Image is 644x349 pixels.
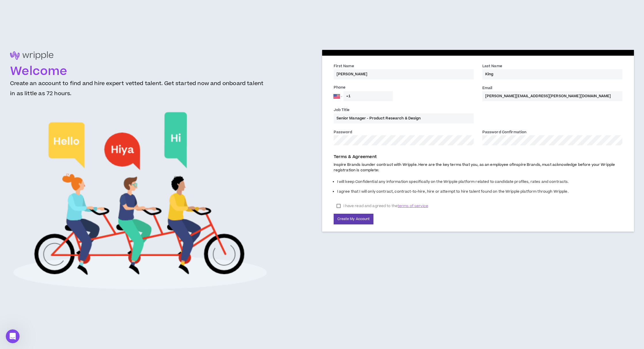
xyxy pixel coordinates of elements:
li: I will keep Confidential any information specifically on the Wripple platform related to candidat... [337,178,623,187]
h3: Create an account to find and hire expert vetted talent. Get started now and onboard talent in as... [10,78,270,103]
label: Email [482,85,492,92]
span: terms of service [398,203,428,209]
button: Create My Account [334,214,374,224]
p: Terms & Agreement [334,154,623,160]
label: First Name [334,63,354,70]
label: Last Name [482,63,502,70]
img: logo-brand.png [10,51,53,63]
li: I agree that I will only contract, contract-to-hire, hire or attempt to hire talent found on the ... [337,187,623,197]
label: I have read and agreed to the [334,202,431,210]
label: Job Title [334,107,350,114]
img: Welcome to Wripple [12,103,268,299]
iframe: Intercom live chat [6,329,20,343]
label: Password [334,130,352,136]
label: Phone [334,85,474,91]
label: Password Confirmation [482,130,527,136]
p: Inspire Brands is under contract with Wripple. Here are the key terms that you, as an employee of... [334,162,623,173]
h1: Welcome [10,65,270,78]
